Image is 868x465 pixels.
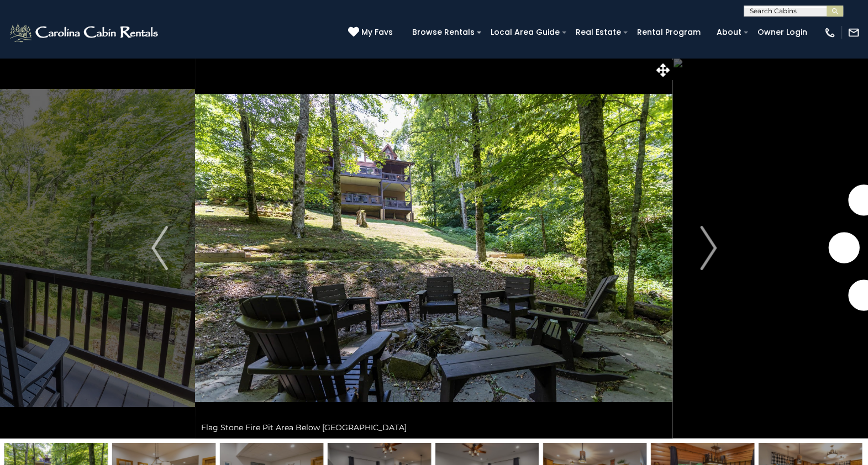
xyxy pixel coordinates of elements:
img: mail-regular-white.png [848,27,860,39]
span: My Favs [361,27,393,38]
button: Previous [124,57,195,438]
img: White-1-2.png [8,22,161,44]
img: arrow [700,226,717,270]
a: Rental Program [632,24,706,41]
a: My Favs [348,27,396,39]
a: Real Estate [570,24,627,41]
a: About [711,24,747,41]
div: Flag Stone Fire Pit Area Below [GEOGRAPHIC_DATA] [195,416,672,438]
img: arrow [151,226,168,270]
button: Next [673,57,744,438]
a: Owner Login [752,24,813,41]
img: phone-regular-white.png [824,27,836,39]
a: Browse Rentals [407,24,480,41]
a: Local Area Guide [485,24,565,41]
